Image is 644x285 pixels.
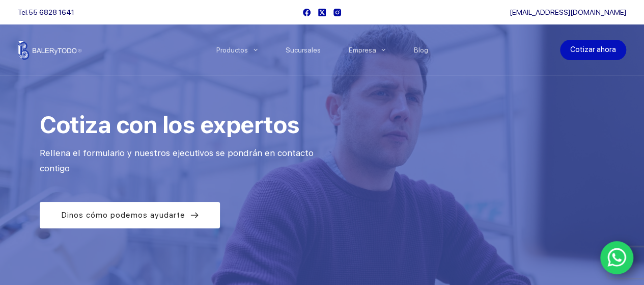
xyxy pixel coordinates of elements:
[40,111,299,139] span: Cotiza con los expertos
[202,24,442,75] nav: Menu Principal
[510,8,626,16] a: [EMAIL_ADDRESS][DOMAIN_NAME]
[40,202,220,228] a: Dinos cómo podemos ayudarte
[18,40,81,60] img: Balerytodo
[303,9,311,16] a: Facebook
[61,209,185,221] span: Dinos cómo podemos ayudarte
[18,8,74,16] span: Tel.
[560,40,626,60] a: Cotizar ahora
[333,9,341,16] a: Instagram
[29,8,74,16] a: 55 6828 1641
[318,9,326,16] a: X (Twitter)
[600,241,634,275] a: WhatsApp
[40,148,316,174] span: Rellena el formulario y nuestros ejecutivos se pondrán en contacto contigo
